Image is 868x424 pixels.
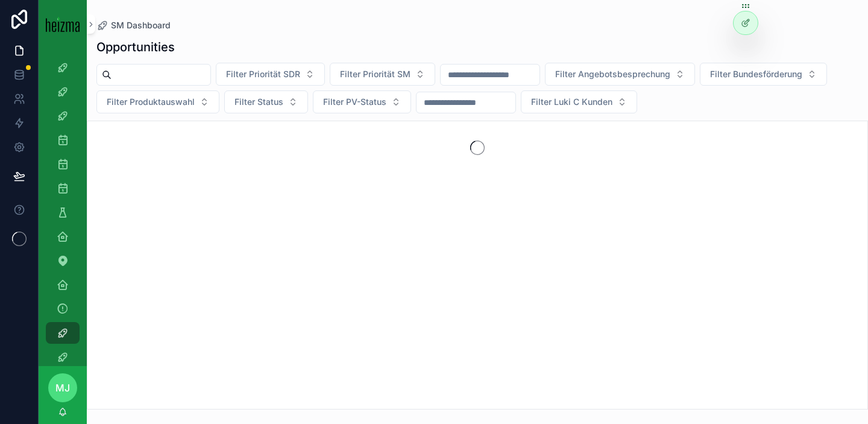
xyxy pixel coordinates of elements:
[521,90,637,113] button: Select Button
[224,90,308,113] button: Select Button
[545,63,695,86] button: Select Button
[700,63,827,86] button: Select Button
[216,63,325,86] button: Select Button
[96,39,175,55] h1: Opportunities
[96,19,171,31] a: SM Dashboard
[555,68,670,80] span: Filter Angebotsbesprechung
[313,90,411,113] button: Select Button
[39,48,87,366] div: scrollable content
[710,68,802,80] span: Filter Bundesförderung
[340,68,410,80] span: Filter Priorität SM
[96,90,219,113] button: Select Button
[531,96,612,108] span: Filter Luki C Kunden
[107,96,195,108] span: Filter Produktauswahl
[111,19,171,31] span: SM Dashboard
[330,63,435,86] button: Select Button
[226,68,300,80] span: Filter Priorität SDR
[46,16,80,32] img: App logo
[55,381,70,395] span: MJ
[323,96,386,108] span: Filter PV-Status
[234,96,283,108] span: Filter Status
